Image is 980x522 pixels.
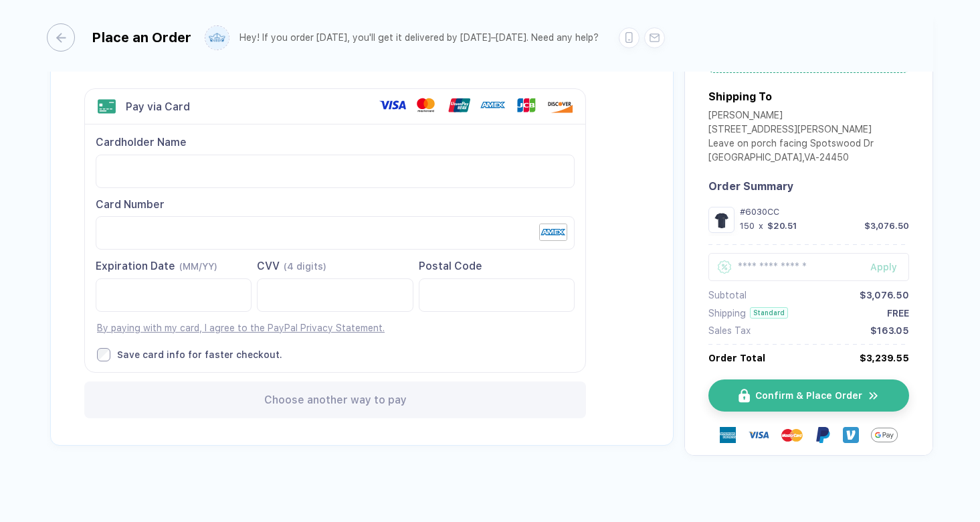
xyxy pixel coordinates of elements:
[864,221,909,231] div: $3,076.50
[205,26,229,50] img: user profile
[708,379,909,412] button: iconConfirm & Place Ordericon
[750,307,788,319] div: Standard
[96,259,252,274] div: Expiration Date
[708,138,874,152] div: Leave on porch facing Spotswood Dr
[740,207,909,217] div: #6030CC
[887,307,909,318] div: FREE
[868,389,880,402] img: icon
[740,221,755,231] div: 150
[179,261,217,272] span: (MM/YY)
[264,394,407,406] span: Choose another way to pay
[107,155,563,187] iframe: Secure Credit Card Frame - Cardholder Name
[419,259,575,274] div: Postal Code
[755,390,862,401] span: Confirm & Place Order
[720,427,736,443] img: express
[739,388,750,402] img: icon
[117,349,282,361] div: Save card info for faster checkout.
[708,325,751,336] div: Sales Tax
[96,197,575,212] div: Card Number
[708,307,746,318] div: Shipping
[84,381,586,418] div: Choose another way to pay
[708,353,765,363] div: Order Total
[870,262,909,272] div: Apply
[870,325,909,336] div: $163.05
[97,348,110,361] input: Save card info for faster checkout.
[284,261,326,272] span: (4 digits)
[708,124,874,138] div: [STREET_ADDRESS][PERSON_NAME]
[268,279,401,311] iframe: Secure Credit Card Frame - CVV
[257,259,413,274] div: CVV
[97,323,385,333] a: By paying with my card, I agree to the PayPal Privacy Statement.
[748,424,769,446] img: visa
[126,100,190,113] div: Pay via Card
[871,422,898,448] img: GPay
[712,210,731,230] img: ca673a75-cd3e-4c10-b514-66015b1ce46c_nt_front_1757449294751.jpg
[430,279,563,311] iframe: Secure Credit Card Frame - Postal Code
[708,110,874,124] div: [PERSON_NAME]
[854,253,909,281] button: Apply
[239,32,599,43] div: Hey! If you order [DATE], you'll get it delivered by [DATE]–[DATE]. Need any help?
[843,427,859,443] img: Venmo
[860,353,909,363] div: $3,239.55
[708,180,909,193] div: Order Summary
[781,424,803,446] img: master-card
[708,90,772,103] div: Shipping To
[815,427,831,443] img: Paypal
[708,152,874,166] div: [GEOGRAPHIC_DATA] , VA - 24450
[767,221,797,231] div: $20.51
[860,290,909,300] div: $3,076.50
[92,29,191,46] div: Place an Order
[708,290,747,300] div: Subtotal
[96,135,575,150] div: Cardholder Name
[107,279,240,311] iframe: Secure Credit Card Frame - Expiration Date
[757,221,765,231] div: x
[107,217,563,249] iframe: Secure Credit Card Frame - Credit Card Number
